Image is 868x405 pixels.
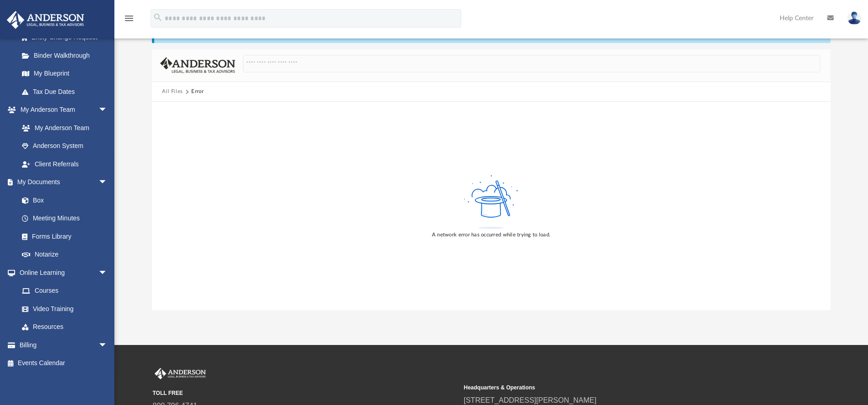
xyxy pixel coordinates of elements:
[13,282,117,300] a: Courses
[13,46,121,65] a: Binder Walkthrough
[124,17,135,24] a: menu
[13,65,117,83] a: My Blueprint
[464,383,769,392] small: Headquarters & Operations
[98,173,117,192] span: arrow_drop_down
[98,263,117,282] span: arrow_drop_down
[464,396,597,404] a: [STREET_ADDRESS][PERSON_NAME]
[124,13,135,24] i: menu
[6,173,117,192] a: My Documentsarrow_drop_down
[6,336,121,354] a: Billingarrow_drop_down
[153,12,163,22] i: search
[13,246,117,264] a: Notarize
[162,88,183,96] button: All Files
[6,263,117,282] a: Online Learningarrow_drop_down
[6,101,117,119] a: My Anderson Teamarrow_drop_down
[432,231,550,239] div: A network error has occurred while trying to load.
[13,119,112,137] a: My Anderson Team
[13,155,117,173] a: Client Referrals
[98,336,117,355] span: arrow_drop_down
[6,354,121,372] a: Events Calendar
[13,227,112,246] a: Forms Library
[13,318,117,336] a: Resources
[98,101,117,120] span: arrow_drop_down
[243,55,820,72] input: Search files and folders
[13,209,117,228] a: Meeting Minutes
[153,368,208,380] img: Anderson Advisors Platinum Portal
[847,11,861,25] img: User Pic
[13,191,112,209] a: Box
[13,300,112,318] a: Video Training
[13,82,121,101] a: Tax Due Dates
[191,88,203,96] div: Error
[153,389,458,397] small: TOLL FREE
[13,137,117,155] a: Anderson System
[4,11,87,29] img: Anderson Advisors Platinum Portal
